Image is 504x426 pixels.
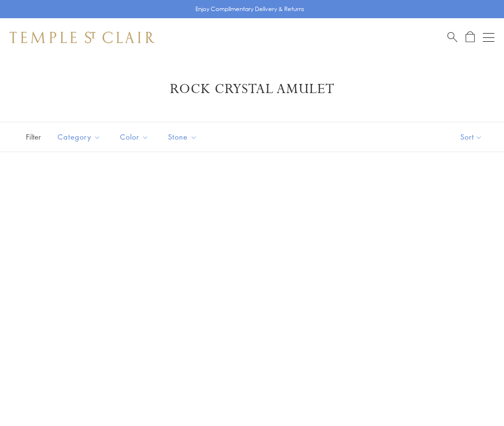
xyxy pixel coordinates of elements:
[447,31,457,43] a: Search
[50,126,108,148] button: Category
[10,32,155,43] img: Temple St. Clair
[195,4,304,14] p: Enjoy Complimentary Delivery & Returns
[466,31,475,43] a: Open Shopping Bag
[113,126,156,148] button: Color
[115,131,156,143] span: Color
[161,126,204,148] button: Stone
[163,131,204,143] span: Stone
[53,131,108,143] span: Category
[24,81,480,98] h1: Rock Crystal Amulet
[439,122,504,152] button: Show sort by
[483,32,494,43] button: Open navigation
